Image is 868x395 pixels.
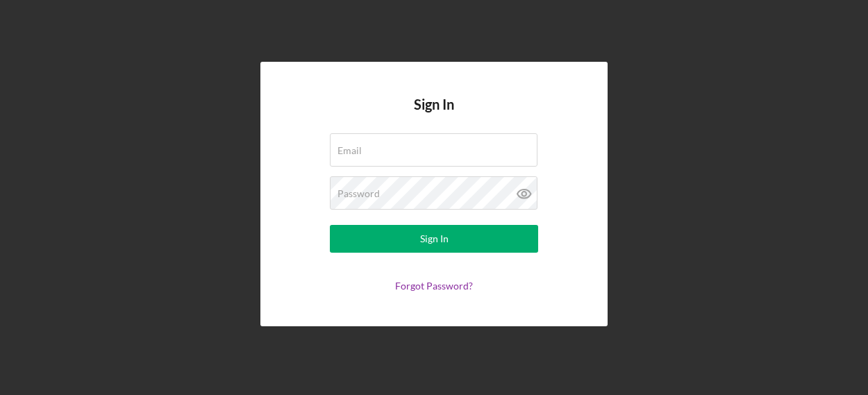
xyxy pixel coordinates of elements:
label: Email [337,145,362,156]
a: Forgot Password? [395,280,473,292]
button: Sign In [330,225,538,253]
div: Sign In [420,225,449,253]
label: Password [337,188,380,199]
h4: Sign In [414,96,454,133]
